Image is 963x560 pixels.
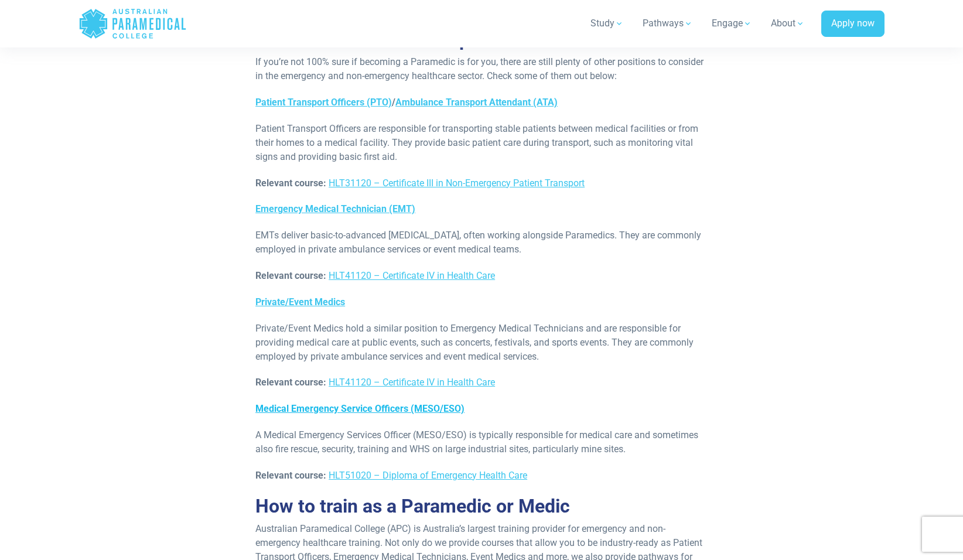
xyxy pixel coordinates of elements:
strong: Relevant course: [255,270,326,281]
strong: Relevant course: [255,177,326,189]
a: Private/Event Medics [255,296,345,308]
p: Patient Transport Officers are responsible for transporting stable patients between medical facil... [255,122,708,164]
a: HLT51020 – Diploma of Emergency Health Care [329,470,527,481]
a: HLT41120 – Certificate IV in Health Care [329,270,495,281]
strong: Relevant course: [255,377,326,388]
a: HLT41120 – Certificate IV in Health Care [329,377,495,388]
p: A Medical Emergency Services Officer (MESO/ESO) is typically responsible for medical care and som... [255,428,708,456]
h2: How to train as a Paramedic or Medic [255,495,708,517]
a: Pathways [636,7,700,40]
strong: / [255,97,395,108]
p: If you’re not 100% sure if becoming a Paramedic is for you, there are still plenty of other posit... [255,55,708,83]
p: EMTs deliver basic-to-advanced [MEDICAL_DATA], often working alongside Paramedics. They are commo... [255,228,708,257]
strong: Relevant course: [255,470,326,481]
a: HLT31120 – Certificate III in Non-Emergency Patient Transport [329,177,585,189]
a: Engage [705,7,759,40]
p: Private/Event Medics hold a similar position to Emergency Medical Technicians and are responsible... [255,322,708,364]
a: Australian Paramedical College [78,5,187,43]
a: Apply now [821,11,885,37]
a: Patient Transport Officers (PTO) [255,97,392,108]
a: Study [583,7,631,40]
a: Emergency Medical Technician (EMT) [255,203,415,214]
a: Ambulance Transport Attendant (ATA) [395,97,558,108]
a: Medical Emergency Service Officers (MESO/ESO) [255,403,465,414]
a: About [764,7,812,40]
